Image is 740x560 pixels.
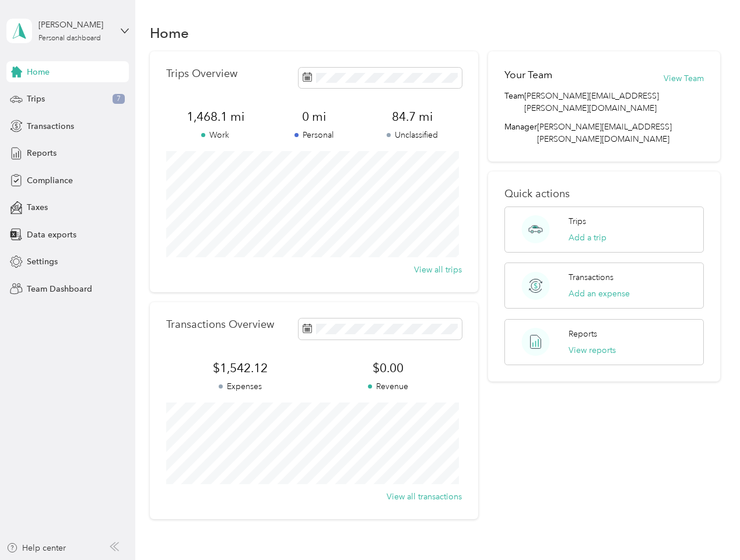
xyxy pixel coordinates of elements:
[38,19,111,31] div: [PERSON_NAME]
[27,201,48,213] span: Taxes
[166,129,265,141] p: Work
[664,72,704,85] button: View Team
[6,542,66,554] button: Help center
[27,256,58,268] span: Settings
[38,35,101,42] div: Personal dashboard
[569,328,597,340] p: Reports
[27,93,45,105] span: Trips
[27,229,76,241] span: Data exports
[363,108,462,125] span: 84.7 mi
[504,188,703,200] p: Quick actions
[27,174,73,187] span: Compliance
[150,27,189,39] h1: Home
[504,68,552,82] h2: Your Team
[569,288,630,300] button: Add an expense
[363,129,462,141] p: Unclassified
[414,264,462,276] button: View all trips
[537,122,672,144] span: [PERSON_NAME][EMAIL_ADDRESS][PERSON_NAME][DOMAIN_NAME]
[166,380,314,393] p: Expenses
[314,380,462,393] p: Revenue
[166,68,237,80] p: Trips Overview
[27,147,57,159] span: Reports
[113,94,125,104] span: 7
[504,90,524,114] span: Team
[166,108,265,125] span: 1,468.1 mi
[265,108,363,125] span: 0 mi
[27,120,74,132] span: Transactions
[569,215,586,228] p: Trips
[27,283,92,295] span: Team Dashboard
[524,90,703,114] span: [PERSON_NAME][EMAIL_ADDRESS][PERSON_NAME][DOMAIN_NAME]
[387,491,462,503] button: View all transactions
[166,318,274,331] p: Transactions Overview
[166,360,314,376] span: $1,542.12
[569,271,613,283] p: Transactions
[265,129,363,141] p: Personal
[569,344,616,356] button: View reports
[314,360,462,376] span: $0.00
[27,66,50,78] span: Home
[569,232,606,244] button: Add a trip
[504,121,537,145] span: Manager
